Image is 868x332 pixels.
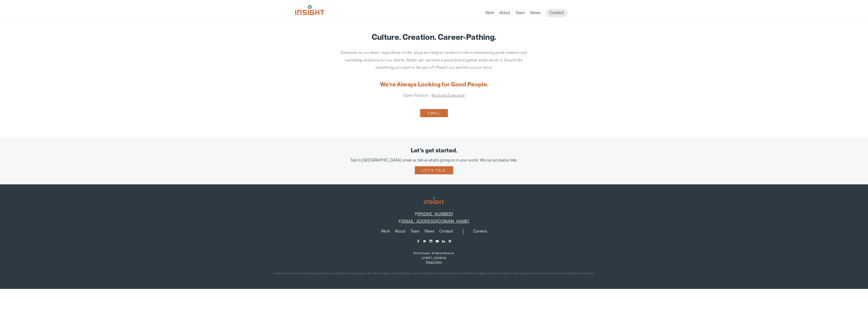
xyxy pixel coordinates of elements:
[499,10,510,17] a: About
[303,81,565,88] h2: We’re Always Looking for Good People.
[448,239,452,243] a: Vimeo
[546,9,568,17] a: Contact
[339,92,529,99] p: Open Position –
[381,229,390,235] a: Work
[515,10,525,17] a: Team
[425,260,443,263] nav: copyright navigation menu
[416,239,420,243] a: Facebook
[417,212,453,216] a: [PHONE_NUMBER]
[429,239,433,243] a: Instagram
[395,229,405,235] a: About
[8,219,860,224] p: E
[485,9,573,17] nav: primary navigation menu
[401,219,469,224] a: [EMAIL_ADDRESS][DOMAIN_NAME]
[8,271,860,276] p: Insight is a full-service branding, advertising, and digital marketing agency. We offer strategy,...
[485,10,494,17] a: Work
[410,229,419,235] a: Team
[425,229,434,235] a: News
[339,49,529,71] p: Everyone on our team, regardless of title, plays an integral, hands-on role in developing great c...
[442,239,445,243] a: LinkedIn
[8,158,860,162] div: Talk to [GEOGRAPHIC_DATA], email us, tell us what's going on in your world. We can probably help.
[8,212,860,216] p: P
[378,229,464,235] nav: primary navigation menu
[432,93,465,98] a: Account Executive
[435,239,439,243] a: YouTube
[8,147,860,154] div: Let's get started.
[439,229,453,235] a: Contact
[426,260,442,263] a: Privacy Policy
[420,109,448,117] a: Email
[295,5,324,15] img: Insight Marketing Design
[8,251,860,260] p: ©2025 Insight. All Rights Reserved. [STREET_ADDRESS]
[303,33,565,41] h1: Culture. Creation. Career-Pathing.
[415,166,453,174] a: Let's talk
[530,10,540,17] a: News
[424,197,444,204] img: Insight Marketing Design
[423,239,426,243] a: Twitter
[471,229,490,235] nav: secondary navigation menu
[473,229,487,235] a: Careers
